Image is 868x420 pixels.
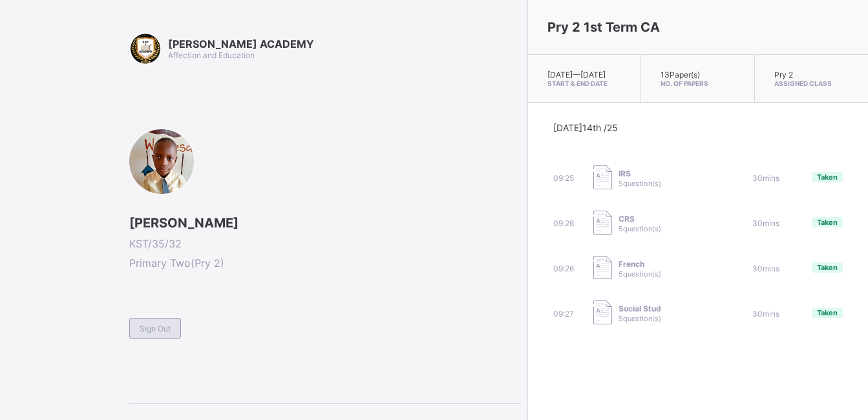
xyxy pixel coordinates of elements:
[547,79,621,87] span: Start & End Date
[547,70,606,79] span: [DATE] — [DATE]
[752,173,779,183] span: 30 mins
[817,218,838,227] span: Taken
[553,122,618,133] span: [DATE] 14th /25
[593,211,612,235] img: take_paper.cd97e1aca70de81545fe8e300f84619e.svg
[593,256,612,280] img: take_paper.cd97e1aca70de81545fe8e300f84619e.svg
[774,79,849,87] span: Assigned Class
[619,179,661,188] span: 5 question(s)
[661,79,734,87] span: No. of Papers
[129,237,521,250] span: KST/35/32
[661,70,700,79] span: 13 Paper(s)
[774,70,793,79] span: Pry 2
[619,304,661,313] span: Social Stud
[619,269,661,278] span: 5 question(s)
[752,264,779,273] span: 30 mins
[817,173,838,182] span: Taken
[817,308,838,317] span: Taken
[129,257,521,269] span: Primary Two ( Pry 2 )
[619,224,661,233] span: 5 question(s)
[752,218,779,228] span: 30 mins
[752,309,779,319] span: 30 mins
[619,259,661,269] span: French
[168,50,255,60] span: Affection and Education
[553,309,574,319] span: 09:27
[619,169,661,178] span: IRS
[140,324,171,333] span: Sign Out
[547,19,660,35] span: Pry 2 1st Term CA
[619,314,661,323] span: 5 question(s)
[593,300,612,324] img: take_paper.cd97e1aca70de81545fe8e300f84619e.svg
[553,264,574,273] span: 09:26
[129,215,521,231] span: [PERSON_NAME]
[168,37,314,50] span: [PERSON_NAME] ACADEMY
[553,173,574,183] span: 09:25
[593,165,612,189] img: take_paper.cd97e1aca70de81545fe8e300f84619e.svg
[553,218,574,228] span: 09:26
[619,214,661,224] span: CRS
[817,263,838,272] span: Taken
